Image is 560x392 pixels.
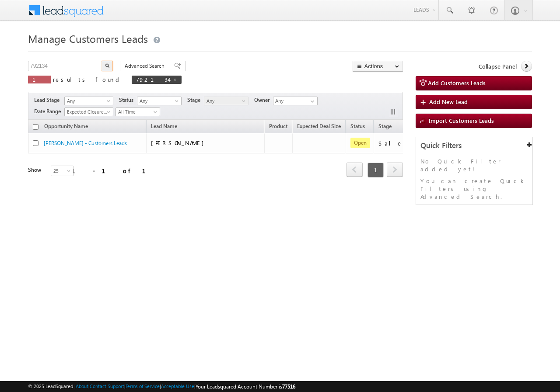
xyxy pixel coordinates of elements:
[53,76,122,83] span: results found
[51,166,73,176] a: 25
[378,139,440,147] div: Sale Marked
[387,162,403,177] span: next
[105,63,109,68] img: Search
[204,97,246,105] span: Any
[76,383,88,389] a: About
[151,139,208,146] span: [PERSON_NAME]
[204,97,248,105] a: Any
[44,140,127,146] a: [PERSON_NAME] - Customers Leads
[90,383,124,389] a: Contact Support
[147,121,182,133] span: Lead Name
[387,163,403,177] a: next
[187,96,204,104] span: Stage
[420,177,528,201] p: You can create Quick Filters using Advanced Search.
[428,79,486,87] span: Add Customers Leads
[32,76,46,83] span: 1
[64,97,113,105] a: Any
[115,108,160,116] a: All Time
[269,123,287,129] span: Product
[137,97,182,105] a: Any
[420,157,528,173] p: No Quick Filter added yet!
[367,163,384,177] span: 1
[137,97,179,105] span: Any
[51,167,74,175] span: 25
[346,162,363,177] span: prev
[136,76,168,83] span: 792134
[119,96,137,104] span: Status
[416,137,532,154] div: Quick Filters
[72,166,156,176] div: 1 - 1 of 1
[161,383,194,389] a: Acceptable Use
[196,383,295,390] span: Your Leadsquared Account Number is
[34,96,63,104] span: Lead Stage
[353,61,403,72] button: Actions
[40,121,92,133] a: Opportunity Name
[346,121,369,133] a: Status
[65,108,110,116] span: Expected Closure Date
[429,98,468,105] span: Add New Lead
[65,97,110,105] span: Any
[346,163,363,177] a: prev
[28,31,148,45] span: Manage Customers Leads
[254,96,273,104] span: Owner
[116,108,157,116] span: All Time
[306,97,317,106] a: Show All Items
[273,97,318,105] input: Type to Search
[28,382,295,391] span: © 2025 LeadSquared | | | | |
[293,121,345,133] a: Expected Deal Size
[297,123,341,129] span: Expected Deal Size
[429,117,494,124] span: Import Customers Leads
[374,121,396,133] a: Stage
[282,383,295,390] span: 77516
[28,166,44,174] div: Show
[64,108,113,116] a: Expected Closure Date
[350,138,370,148] span: Open
[34,108,64,115] span: Date Range
[33,124,38,130] input: Check all records
[479,62,517,70] span: Collapse Panel
[125,62,167,70] span: Advanced Search
[378,123,392,129] span: Stage
[126,383,160,389] a: Terms of Service
[44,123,88,129] span: Opportunity Name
